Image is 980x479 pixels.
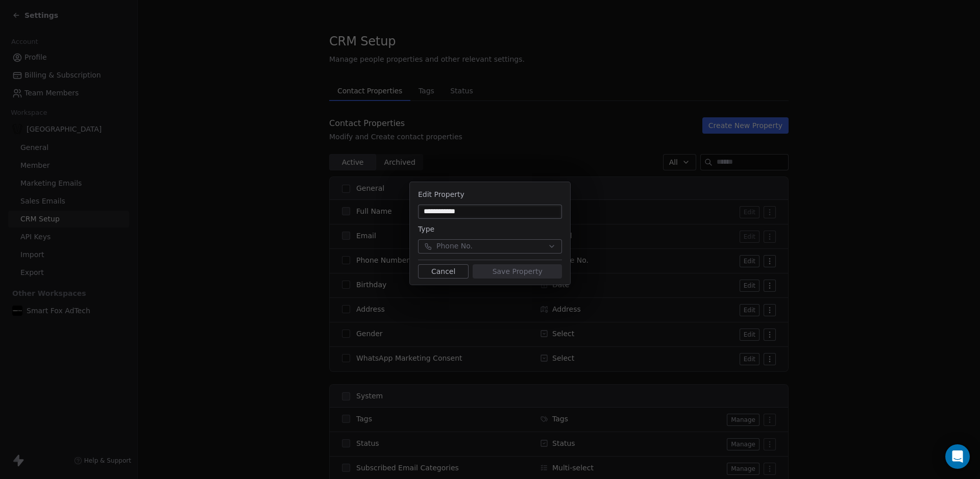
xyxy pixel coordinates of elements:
[418,225,434,233] span: Type
[473,264,562,279] button: Save Property
[418,190,464,198] span: Edit Property
[418,264,469,279] button: Cancel
[436,241,473,251] span: Phone No.
[418,239,562,254] button: Phone No.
